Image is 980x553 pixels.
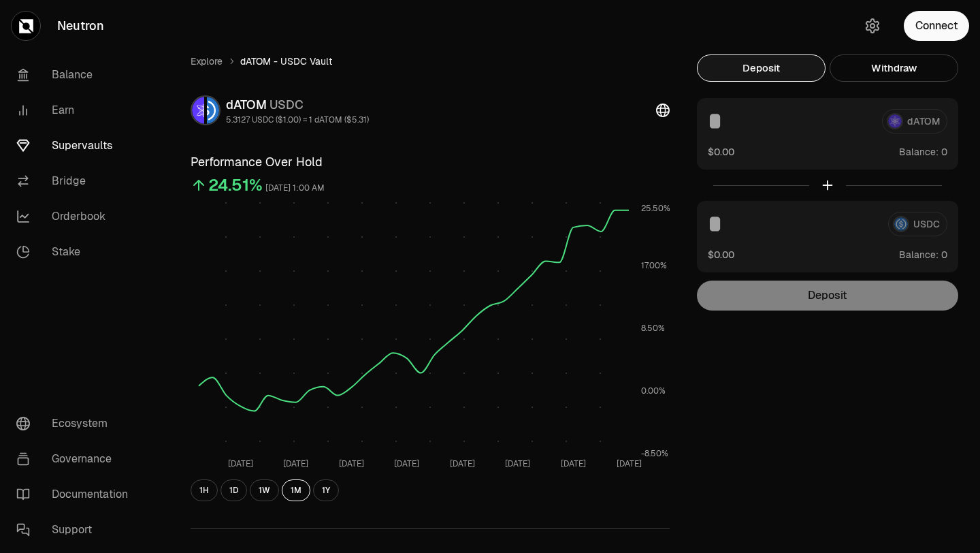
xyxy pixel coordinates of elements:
[641,323,665,334] tspan: 8.50%
[641,260,667,271] tspan: 17.00%
[830,54,958,82] button: Withdraw
[505,458,530,469] tspan: [DATE]
[708,144,734,159] button: $0.00
[191,54,670,68] nav: breadcrumb
[5,234,147,270] a: Stake
[313,479,339,501] button: 1Y
[339,458,364,469] tspan: [DATE]
[191,54,223,68] a: Explore
[250,479,279,501] button: 1W
[641,385,666,396] tspan: 0.00%
[5,199,147,234] a: Orderbook
[5,57,147,93] a: Balance
[283,458,308,469] tspan: [DATE]
[617,458,642,469] tspan: [DATE]
[708,247,734,262] button: $0.00
[228,458,253,469] tspan: [DATE]
[5,477,147,512] a: Documentation
[450,458,475,469] tspan: [DATE]
[561,458,586,469] tspan: [DATE]
[191,479,218,501] button: 1H
[904,11,969,41] button: Connect
[697,54,826,82] button: Deposit
[641,203,670,214] tspan: 25.50%
[5,163,147,199] a: Bridge
[5,512,147,548] a: Support
[265,180,325,196] div: [DATE] 1:00 AM
[5,406,147,441] a: Ecosystem
[5,93,147,128] a: Earn
[192,97,204,124] img: dATOM Logo
[394,458,419,469] tspan: [DATE]
[5,128,147,163] a: Supervaults
[269,97,304,112] span: USDC
[899,145,938,159] span: Balance:
[207,97,219,124] img: USDC Logo
[226,114,369,125] div: 5.3127 USDC ($1.00) = 1 dATOM ($5.31)
[208,174,263,196] div: 24.51%
[226,95,369,114] div: dATOM
[5,441,147,477] a: Governance
[282,479,310,501] button: 1M
[240,54,332,68] span: dATOM - USDC Vault
[899,248,938,262] span: Balance:
[641,448,668,459] tspan: -8.50%
[220,479,247,501] button: 1D
[191,153,670,172] h3: Performance Over Hold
